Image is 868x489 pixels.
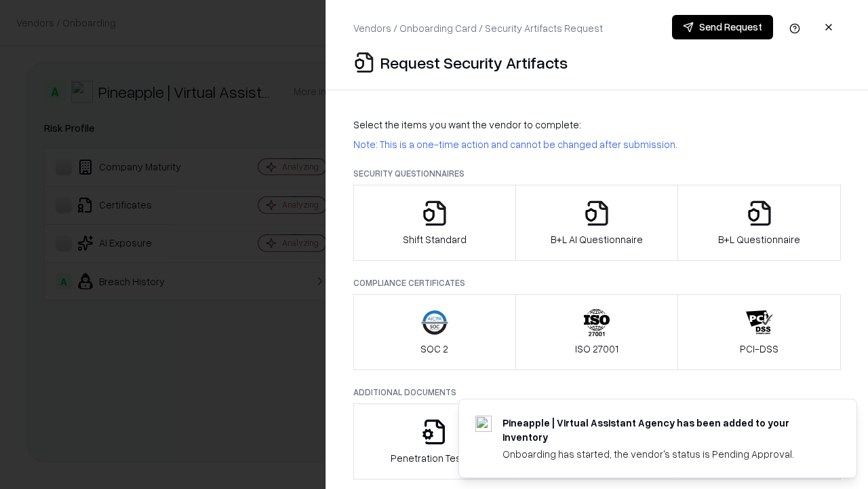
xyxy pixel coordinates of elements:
[475,416,492,432] img: trypineapple.com
[353,168,841,179] p: Security Questionnaires
[718,232,800,247] p: B+L Questionnaire
[740,342,778,356] p: PCI-DSS
[575,342,618,356] p: ISO 27001
[353,21,603,35] p: Vendors / Onboarding Card / Security Artifacts Request
[353,137,841,151] p: Note: This is a one-time action and cannot be changed after submission.
[353,294,516,370] button: SOC 2
[672,15,773,39] button: Send Request
[391,451,478,465] p: Penetration Testing
[502,447,824,461] div: Onboarding has started, the vendor's status is Pending Approval.
[420,342,448,356] p: SOC 2
[380,52,568,73] p: Request Security Artifacts
[502,416,824,444] div: Pineapple | Virtual Assistant Agency has been added to your inventory
[353,185,516,261] button: Shift Standard
[353,403,516,479] button: Penetration Testing
[677,294,841,370] button: PCI-DSS
[353,386,841,398] p: Additional Documents
[677,185,841,261] button: B+L Questionnaire
[403,232,467,247] p: Shift Standard
[551,232,643,247] p: B+L AI Questionnaire
[353,117,841,132] p: Select the items you want the vendor to complete:
[515,185,679,261] button: B+L AI Questionnaire
[353,277,841,289] p: Compliance Certificates
[515,294,679,370] button: ISO 27001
